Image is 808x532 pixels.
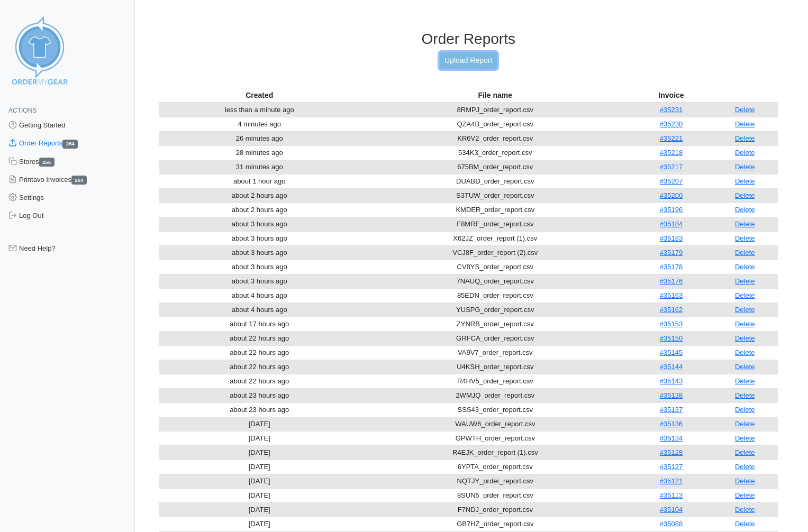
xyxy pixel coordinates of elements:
[735,234,755,242] a: Delete
[660,106,683,114] a: #35231
[159,103,360,117] td: less than a minute ago
[159,431,360,445] td: [DATE]
[660,363,683,371] a: #35144
[360,117,631,131] td: QZA4B_order_report.csv
[360,88,631,103] th: File name
[159,374,360,388] td: about 22 hours ago
[159,203,360,217] td: about 2 hours ago
[360,345,631,360] td: VA9V7_order_report.csv
[660,306,683,314] a: #35162
[360,274,631,288] td: 7NAUQ_order_report.csv
[360,331,631,345] td: GRFCA_order_report.csv
[159,288,360,302] td: about 4 hours ago
[360,203,631,217] td: KMDER_order_report.csv
[735,506,755,513] a: Delete
[735,306,755,314] a: Delete
[660,134,683,142] a: #35221
[735,291,755,299] a: Delete
[660,420,683,428] a: #35136
[39,158,55,167] span: 255
[735,434,755,442] a: Delete
[735,191,755,199] a: Delete
[735,134,755,142] a: Delete
[660,477,683,485] a: #35121
[159,502,360,517] td: [DATE]
[660,406,683,414] a: #35137
[159,260,360,274] td: about 3 hours ago
[735,220,755,228] a: Delete
[159,331,360,345] td: about 22 hours ago
[735,477,755,485] a: Delete
[660,149,683,157] a: #35218
[735,106,755,114] a: Delete
[660,206,683,214] a: #35196
[360,502,631,517] td: F7NDJ_order_report.csv
[735,406,755,414] a: Delete
[360,374,631,388] td: R4HV5_order_report.csv
[660,163,683,171] a: #35217
[735,520,755,528] a: Delete
[159,317,360,331] td: about 17 hours ago
[735,363,755,371] a: Delete
[660,191,683,199] a: #35200
[360,260,631,274] td: CV8YS_order_report.csv
[159,217,360,231] td: about 3 hours ago
[159,402,360,417] td: about 23 hours ago
[159,174,360,188] td: about 1 hour ago
[159,488,360,502] td: [DATE]
[660,391,683,399] a: #35138
[159,460,360,474] td: [DATE]
[360,245,631,260] td: VCJ8F_order_report (2).csv
[159,445,360,460] td: [DATE]
[159,30,778,48] h3: Order Reports
[660,177,683,185] a: #35207
[735,377,755,385] a: Delete
[660,491,683,499] a: #35113
[660,348,683,356] a: #35145
[660,463,683,471] a: #35127
[360,388,631,402] td: 2WMJQ_order_report.csv
[360,431,631,445] td: GPWTH_order_report.csv
[735,263,755,271] a: Delete
[159,474,360,488] td: [DATE]
[159,360,360,374] td: about 22 hours ago
[660,263,683,271] a: #35178
[360,474,631,488] td: NQTJY_order_report.csv
[735,491,755,499] a: Delete
[159,231,360,245] td: about 3 hours ago
[360,145,631,160] td: 534K3_order_report.csv
[735,206,755,214] a: Delete
[8,107,37,114] span: Actions
[735,320,755,328] a: Delete
[360,131,631,145] td: KR6V2_order_report.csv
[159,517,360,531] td: [DATE]
[660,291,683,299] a: #35163
[735,448,755,456] a: Delete
[360,231,631,245] td: X62JZ_order_report (1).csv
[660,320,683,328] a: #35153
[360,103,631,117] td: 8RMPJ_order_report.csv
[660,506,683,513] a: #35104
[735,348,755,356] a: Delete
[71,176,87,185] span: 264
[660,334,683,342] a: #35150
[62,140,78,149] span: 264
[631,88,712,103] th: Invoice
[159,417,360,431] td: [DATE]
[735,249,755,256] a: Delete
[360,460,631,474] td: 6YPTA_order_report.csv
[360,288,631,302] td: 85EDN_order_report.csv
[660,448,683,456] a: #35128
[735,334,755,342] a: Delete
[660,520,683,528] a: #35088
[360,417,631,431] td: WAUW6_order_report.csv
[735,177,755,185] a: Delete
[440,52,497,69] a: Upload Report
[159,345,360,360] td: about 22 hours ago
[735,391,755,399] a: Delete
[735,163,755,171] a: Delete
[660,220,683,228] a: #35184
[660,234,683,242] a: #35183
[159,117,360,131] td: 4 minutes ago
[159,245,360,260] td: about 3 hours ago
